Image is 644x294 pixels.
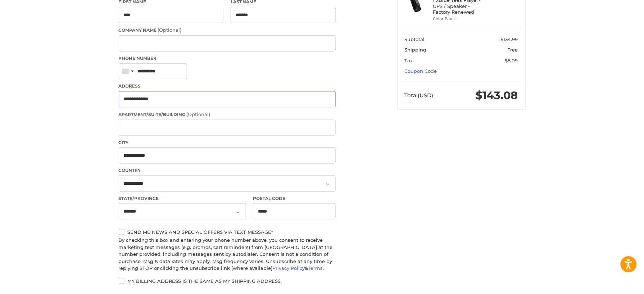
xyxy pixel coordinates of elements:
[404,36,425,42] span: Subtotal
[119,83,336,89] label: Address
[404,92,433,99] span: Total (USD)
[119,167,336,174] label: Country
[476,89,518,102] span: $143.08
[119,27,336,34] label: Company Name
[119,55,336,62] label: Phone Number
[119,278,336,284] label: My billing address is the same as my shipping address.
[508,47,518,53] span: Free
[119,195,246,202] label: State/Province
[119,229,336,235] label: Send me news and special offers via text message*
[119,237,336,272] div: By checking this box and entering your phone number above, you consent to receive marketing text ...
[501,36,518,42] span: $134.99
[404,47,426,53] span: Shipping
[505,58,518,63] span: $8.09
[158,27,182,33] small: (Optional)
[187,111,210,117] small: (Optional)
[253,195,336,202] label: Postal Code
[119,139,336,146] label: City
[404,58,413,63] span: Tax
[273,265,305,271] a: Privacy Policy
[119,111,336,118] label: Apartment/Suite/Building
[308,265,323,271] a: Terms
[433,16,488,22] li: Color Black
[404,68,437,74] a: Coupon Code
